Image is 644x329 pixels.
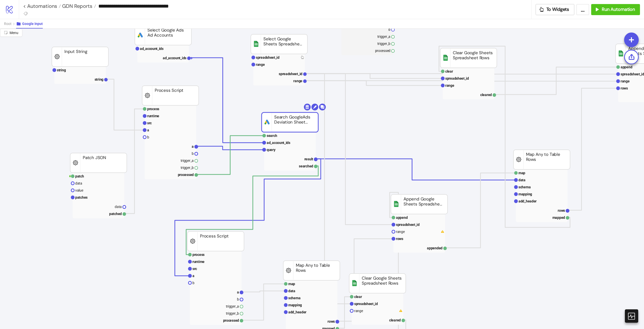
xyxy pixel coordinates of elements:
[288,289,295,293] text: data
[267,148,276,152] text: query
[304,157,313,161] text: result
[288,310,306,314] text: add_header
[388,27,390,32] text: b
[4,31,8,34] span: radius-bottomright
[591,4,640,15] button: Run Automation
[288,296,301,300] text: schema
[147,135,149,139] text: b
[4,22,12,26] span: Root
[192,274,194,278] text: a
[288,303,302,307] text: mapping
[192,281,194,285] text: b
[57,68,66,72] text: string
[10,31,18,35] span: Menu
[75,195,88,199] text: patches
[140,47,164,51] text: ad_account_ids
[61,3,92,9] span: GDN Reports
[576,4,589,15] button: ...
[396,223,420,227] text: spreadsheet_id
[445,76,469,80] text: spreadsheet_id
[256,55,279,59] text: spreadsheet_id
[518,185,531,189] text: schema
[95,77,104,81] text: string
[558,208,565,213] text: rows
[602,7,635,12] span: Run Automation
[22,22,43,26] span: Google Input
[4,19,16,28] button: Root
[147,114,159,118] text: runtime
[621,86,628,90] text: rows
[354,302,378,306] text: spreadsheet_id
[328,319,335,323] text: rows
[147,128,149,132] text: a
[61,4,96,9] a: GDN Reports
[396,230,405,234] text: range
[115,205,122,209] text: data
[621,65,632,69] text: append
[396,216,408,220] text: append
[147,107,159,111] text: process
[279,72,302,76] text: spreadsheet_id
[192,253,205,257] text: process
[256,63,265,67] text: range
[192,152,194,156] text: b
[16,19,43,28] button: Google Input
[192,144,194,148] text: a
[546,7,569,12] span: To Widgets
[518,178,526,182] text: data
[192,267,197,271] text: src
[396,237,403,241] text: rows
[445,83,454,87] text: range
[147,121,152,125] text: src
[288,282,295,286] text: map
[293,79,302,83] text: range
[518,171,525,175] text: map
[518,199,537,203] text: add_header
[75,188,83,192] text: value
[23,4,61,9] a: < Automations
[354,295,362,299] text: clear
[75,174,84,178] text: patch
[237,290,239,294] text: a
[518,192,532,196] text: mapping
[237,297,239,301] text: b
[75,181,82,185] text: data
[536,4,575,15] button: To Widgets
[267,134,277,138] text: search
[267,141,290,145] text: ad_account_ids
[192,260,205,264] text: runtime
[445,69,453,73] text: clear
[354,309,363,313] text: range
[163,56,186,60] text: ad_account_ids
[621,79,630,83] text: range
